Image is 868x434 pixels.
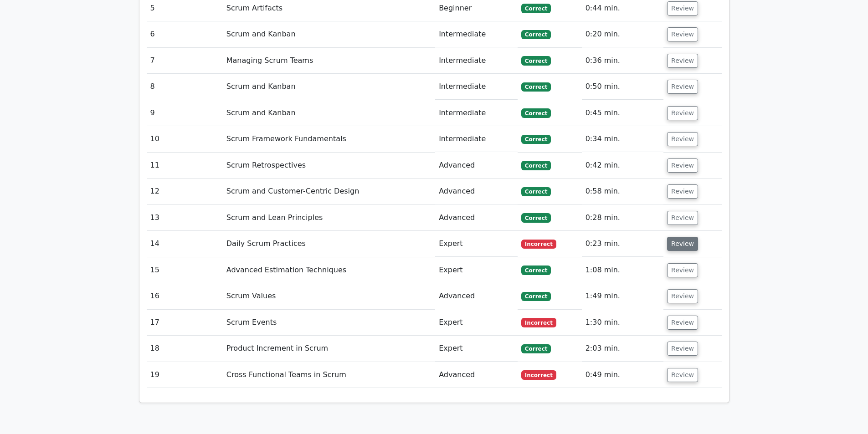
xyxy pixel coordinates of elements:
[582,126,663,152] td: 0:34 min.
[435,336,518,362] td: Expert
[667,263,698,277] button: Review
[582,48,663,74] td: 0:36 min.
[667,237,698,251] button: Review
[667,158,698,173] button: Review
[521,292,551,301] span: Correct
[435,74,518,100] td: Intermediate
[521,56,551,65] span: Correct
[521,135,551,144] span: Correct
[521,318,556,327] span: Incorrect
[223,126,435,152] td: Scrum Framework Fundamentals
[435,48,518,74] td: Intermediate
[521,344,551,353] span: Correct
[582,310,663,336] td: 1:30 min.
[521,4,551,13] span: Correct
[223,283,435,309] td: Scrum Values
[435,257,518,283] td: Expert
[521,187,551,196] span: Correct
[667,289,698,303] button: Review
[223,336,435,362] td: Product Increment in Scrum
[147,205,223,231] td: 13
[223,48,435,74] td: Managing Scrum Teams
[582,21,663,47] td: 0:20 min.
[582,179,663,204] td: 0:58 min.
[147,21,223,47] td: 6
[582,362,663,388] td: 0:49 min.
[147,100,223,126] td: 9
[435,100,518,126] td: Intermediate
[582,153,663,179] td: 0:42 min.
[582,100,663,126] td: 0:45 min.
[435,126,518,152] td: Intermediate
[521,266,551,275] span: Correct
[667,316,698,330] button: Review
[582,257,663,283] td: 1:08 min.
[223,179,435,204] td: Scrum and Customer-Centric Design
[147,283,223,309] td: 16
[147,231,223,257] td: 14
[435,283,518,309] td: Advanced
[223,205,435,231] td: Scrum and Lean Principles
[667,184,698,199] button: Review
[521,370,556,379] span: Incorrect
[521,240,556,249] span: Incorrect
[521,161,551,170] span: Correct
[223,100,435,126] td: Scrum and Kanban
[223,362,435,388] td: Cross Functional Teams in Scrum
[147,153,223,179] td: 11
[147,257,223,283] td: 15
[435,310,518,336] td: Expert
[147,362,223,388] td: 19
[435,179,518,204] td: Advanced
[223,257,435,283] td: Advanced Estimation Techniques
[582,283,663,309] td: 1:49 min.
[521,82,551,92] span: Correct
[147,310,223,336] td: 17
[667,368,698,382] button: Review
[667,27,698,41] button: Review
[147,126,223,152] td: 10
[667,132,698,146] button: Review
[147,48,223,74] td: 7
[435,153,518,179] td: Advanced
[582,336,663,362] td: 2:03 min.
[223,21,435,47] td: Scrum and Kanban
[582,74,663,100] td: 0:50 min.
[435,362,518,388] td: Advanced
[582,231,663,257] td: 0:23 min.
[147,336,223,362] td: 18
[521,213,551,222] span: Correct
[667,80,698,94] button: Review
[667,211,698,225] button: Review
[667,1,698,15] button: Review
[521,108,551,117] span: Correct
[667,342,698,356] button: Review
[223,153,435,179] td: Scrum Retrospectives
[223,74,435,100] td: Scrum and Kanban
[223,231,435,257] td: Daily Scrum Practices
[147,74,223,100] td: 8
[667,106,698,120] button: Review
[667,54,698,68] button: Review
[435,205,518,231] td: Advanced
[435,21,518,47] td: Intermediate
[521,30,551,39] span: Correct
[582,205,663,231] td: 0:28 min.
[147,179,223,204] td: 12
[223,310,435,336] td: Scrum Events
[435,231,518,257] td: Expert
